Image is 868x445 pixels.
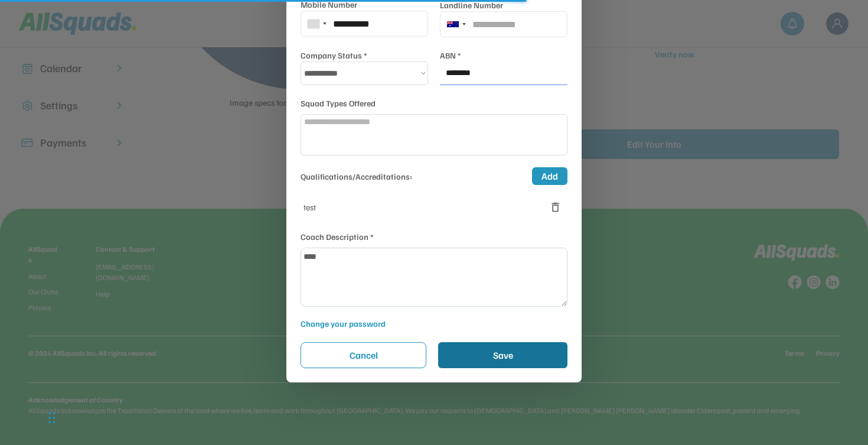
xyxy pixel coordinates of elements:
[301,317,567,330] div: Change your password
[442,17,469,31] div: Telephone country code
[303,17,330,31] div: Telephone country code
[301,49,367,61] div: Company Status *
[301,170,412,183] div: Qualifications/Accreditations:
[301,230,374,243] div: Coach Description *
[301,97,376,109] div: Squad Types Offered
[301,201,319,213] div: test
[438,342,567,368] button: Save
[440,49,461,61] div: ABN *
[532,167,567,185] button: Add
[301,342,426,368] button: Cancel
